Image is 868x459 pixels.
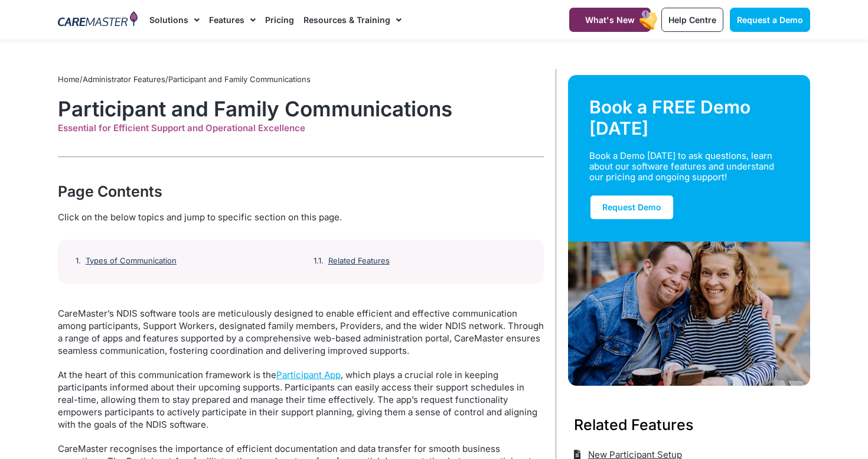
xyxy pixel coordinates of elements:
a: Related Features [328,256,390,266]
p: CareMaster’s NDIS software tools are meticulously designed to enable efficient and effective comm... [58,307,544,357]
a: Participant App [276,369,341,380]
span: Request Demo [602,202,661,212]
span: Help Centre [668,15,716,25]
a: Request Demo [589,194,674,220]
a: What's New [569,8,651,32]
h3: Related Features [574,414,804,435]
span: / / [58,74,311,84]
span: Participant and Family Communications [168,74,311,84]
a: Administrator Features [83,74,165,84]
a: Help Centre [661,8,723,32]
a: Request a Demo [730,8,810,32]
div: Essential for Efficient Support and Operational Excellence [58,123,544,134]
span: Request a Demo [737,15,803,25]
div: Book a FREE Demo [DATE] [589,96,789,139]
img: CareMaster Logo [58,11,138,29]
div: Page Contents [58,181,544,202]
p: At the heart of this communication framework is the , which plays a crucial role in keeping parti... [58,369,544,431]
a: Home [58,74,80,84]
div: Book a Demo [DATE] to ask questions, learn about our software features and understand our pricing... [589,151,775,183]
img: Support Worker and NDIS Participant out for a coffee. [568,242,810,386]
h1: Participant and Family Communications [58,96,544,121]
span: What's New [585,15,635,25]
div: Click on the below topics and jump to specific section on this page. [58,211,544,224]
a: Types of Communication [86,256,177,266]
